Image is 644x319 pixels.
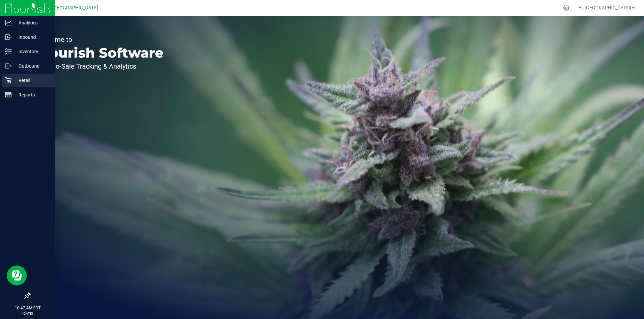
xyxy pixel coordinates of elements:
[36,46,164,60] p: Flourish Software
[578,5,631,10] span: Hi, [GEOGRAPHIC_DATA]!
[5,19,12,26] inline-svg: Analytics
[3,305,52,311] p: 10:47 AM EDT
[36,63,164,70] p: Seed-to-Sale Tracking & Analytics
[39,5,98,11] span: GA2 - [GEOGRAPHIC_DATA]
[12,91,52,99] p: Reports
[5,63,12,69] inline-svg: Outbound
[5,48,12,55] inline-svg: Inventory
[3,311,52,316] p: [DATE]
[5,91,12,98] inline-svg: Reports
[5,34,12,41] inline-svg: Inbound
[12,62,52,70] p: Outbound
[12,33,52,41] p: Inbound
[5,77,12,84] inline-svg: Retail
[7,265,27,286] iframe: Resource center
[12,19,52,27] p: Analytics
[12,48,52,56] p: Inventory
[12,76,52,84] p: Retail
[562,5,571,11] div: Manage settings
[36,36,164,43] p: Welcome to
